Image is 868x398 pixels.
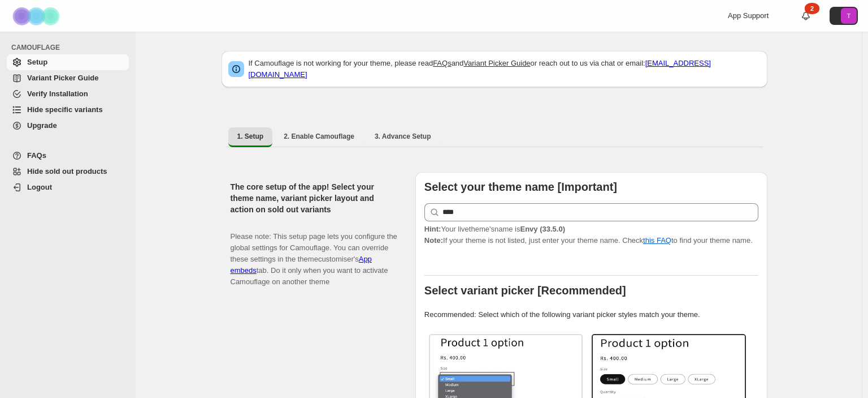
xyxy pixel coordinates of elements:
h2: The core setup of the app! Select your theme name, variant picker layout and action on sold out v... [231,181,397,215]
span: Upgrade [27,121,57,130]
a: Variant Picker Guide [7,70,129,86]
span: 3. Advance Setup [375,132,431,141]
a: Hide specific variants [7,102,129,118]
span: 2. Enable Camouflage [284,132,354,141]
span: FAQs [27,151,46,160]
span: Logout [27,183,52,191]
p: Please note: This setup page lets you configure the global settings for Camouflage. You can overr... [231,220,397,288]
span: Verify Installation [27,89,88,98]
span: Hide sold out products [27,167,107,176]
span: App Support [728,11,769,20]
a: Verify Installation [7,86,129,102]
a: this FAQ [643,236,671,245]
a: 2 [800,10,811,22]
p: Recommended: Select which of the following variant picker styles match your theme. [424,309,758,320]
b: Select variant picker [Recommended] [424,284,626,297]
strong: Hint: [424,225,441,233]
a: Variant Picker Guide [463,59,530,67]
span: Hide specific variants [27,105,103,114]
text: T [847,12,851,19]
span: Avatar with initials T [841,8,857,24]
a: FAQs [7,148,129,164]
p: If Camouflage is not working for your theme, please read and or reach out to us via chat or email: [249,58,761,80]
a: Hide sold out products [7,164,129,179]
p: If your theme is not listed, just enter your theme name. Check to find your theme name. [424,224,758,246]
span: Setup [27,58,47,66]
span: Variant Picker Guide [27,74,98,82]
button: Avatar with initials T [830,7,858,25]
a: Logout [7,179,129,195]
b: Select your theme name [Important] [424,181,617,193]
div: 2 [805,3,819,14]
span: 1. Setup [237,132,264,141]
span: Your live theme's name is [424,225,565,233]
img: Camouflage [9,1,66,32]
span: CAMOUFLAGE [11,43,130,52]
strong: Envy (33.5.0) [520,225,565,233]
a: Setup [7,54,129,70]
a: Upgrade [7,118,129,134]
strong: Note: [424,236,443,245]
a: FAQs [433,59,452,67]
